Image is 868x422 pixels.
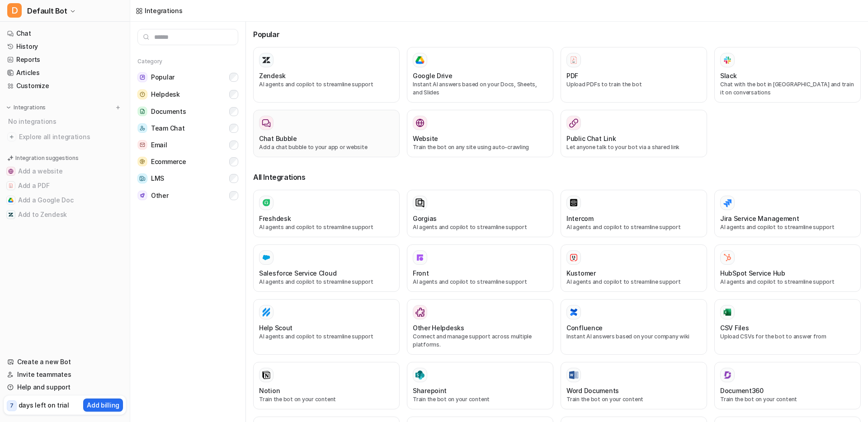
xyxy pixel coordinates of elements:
[8,212,14,217] img: Add to Zendesk
[413,386,447,395] h3: Sharepoint
[137,157,147,166] img: Ecommerce
[115,104,121,111] img: menu_add.svg
[566,333,701,341] p: Instant AI answers based on your company wiki
[569,253,578,262] img: Kustomer
[253,362,400,409] button: NotionNotionTrain the bot on your content
[720,71,737,80] h3: Slack
[415,253,425,262] img: Front
[259,278,394,286] p: AI agents and copilot to streamline support
[569,56,578,64] img: PDF
[413,223,547,231] p: AI agents and copilot to streamline support
[253,110,400,157] button: Chat BubbleAdd a chat bubble to your app or website
[4,103,48,112] button: Integrations
[4,66,126,79] a: Articles
[151,191,169,200] span: Other
[561,244,707,292] button: KustomerKustomerAI agents and copilot to streamline support
[566,134,616,143] h3: Public Chat Link
[4,164,126,178] button: Add a websiteAdd a website
[27,5,67,17] span: Default Bot
[4,178,126,193] button: Add a PDFAdd a PDF
[407,244,553,292] button: FrontFrontAI agents and copilot to streamline support
[137,107,147,116] img: Documents
[714,299,861,355] button: CSV FilesCSV FilesUpload CSVs for the bot to answer from
[413,268,429,278] h3: Front
[137,58,238,65] h5: Category
[720,268,785,278] h3: HubSpot Service Hub
[720,333,855,341] p: Upload CSVs for the bot to answer from
[259,333,394,341] p: AI agents and copilot to streamline support
[415,308,425,317] img: Other Helpdesks
[262,370,271,380] img: Notion
[137,120,238,136] button: Team ChatTeam Chat
[14,104,46,111] p: Integrations
[566,278,701,286] p: AI agents and copilot to streamline support
[262,308,271,317] img: Help Scout
[720,223,855,231] p: AI agents and copilot to streamline support
[720,386,764,395] h3: Document360
[151,157,186,166] span: Ecommerce
[253,172,861,183] h3: All Integrations
[137,89,147,99] img: Helpdesk
[415,118,425,127] img: Website
[253,244,400,292] button: Salesforce Service Cloud Salesforce Service CloudAI agents and copilot to streamline support
[723,55,732,65] img: Slack
[151,90,180,99] span: Helpdesk
[5,114,126,129] div: No integrations
[83,399,123,412] button: Add billing
[566,223,701,231] p: AI agents and copilot to streamline support
[8,183,14,188] img: Add a PDF
[407,47,553,103] button: Google DriveGoogle DriveInstant AI answers based on your Docs, Sheets, and Slides
[137,187,238,204] button: OtherOther
[7,3,22,18] span: D
[259,71,286,80] h3: Zendesk
[723,370,732,380] img: Document360
[4,193,126,207] button: Add a Google DocAdd a Google Doc
[259,223,394,231] p: AI agents and copilot to streamline support
[413,71,453,80] h3: Google Drive
[137,140,147,150] img: Email
[137,123,147,133] img: Team Chat
[8,197,14,203] img: Add a Google Doc
[415,56,425,64] img: Google Drive
[8,169,14,174] img: Add a website
[7,132,16,141] img: explore all integrations
[407,110,553,157] button: WebsiteWebsiteTrain the bot on any site using auto-crawling
[4,80,126,92] a: Customize
[714,47,861,103] button: SlackSlackChat with the bot in [GEOGRAPHIC_DATA] and train it on conversations
[413,80,547,97] p: Instant AI answers based on your Docs, Sheets, and Slides
[566,214,594,223] h3: Intercom
[723,308,732,317] img: CSV Files
[561,47,707,103] button: PDFPDFUpload PDFs to train the bot
[151,141,167,150] span: Email
[259,214,291,223] h3: Freshdesk
[415,370,425,380] img: Sharepoint
[413,395,547,403] p: Train the bot on your content
[566,143,701,151] p: Let anyone talk to your bot via a shared link
[262,253,271,262] img: Salesforce Service Cloud
[253,29,861,40] h3: Popular
[720,278,855,286] p: AI agents and copilot to streamline support
[4,381,126,394] a: Help and support
[253,47,400,103] button: ZendeskAI agents and copilot to streamline support
[413,143,547,151] p: Train the bot on any site using auto-crawling
[137,173,147,183] img: LMS
[566,71,578,80] h3: PDF
[137,170,238,187] button: LMSLMS
[561,110,707,157] button: Public Chat LinkLet anyone talk to your bot via a shared link
[10,402,14,410] p: 7
[137,136,238,153] button: EmailEmail
[259,268,336,278] h3: Salesforce Service Cloud
[137,69,238,86] button: PopularPopular
[407,190,553,237] button: GorgiasAI agents and copilot to streamline support
[569,308,578,317] img: Confluence
[19,400,69,410] p: days left on trial
[259,395,394,403] p: Train the bot on your content
[714,362,861,409] button: Document360Document360Train the bot on your content
[4,356,126,368] a: Create a new Bot
[151,124,184,133] span: Team Chat
[566,80,701,89] p: Upload PDFs to train the bot
[259,386,280,395] h3: Notion
[5,104,12,111] img: expand menu
[259,323,292,333] h3: Help Scout
[4,131,126,143] a: Explore all integrations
